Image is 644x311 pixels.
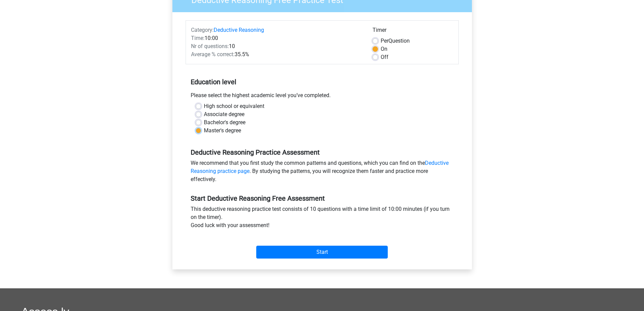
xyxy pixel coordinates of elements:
div: 35.5% [186,50,367,59]
label: Master's degree [204,127,241,135]
label: High school or equivalent [204,102,264,110]
a: Deductive Reasoning [214,27,264,33]
div: 10:00 [186,34,367,42]
span: Average % correct: [191,51,235,58]
div: Please select the highest academic level you’ve completed. [186,91,459,102]
label: On [381,45,387,53]
h5: Education level [191,75,454,89]
h5: Deductive Reasoning Practice Assessment [191,148,454,156]
input: Start [256,246,388,259]
div: 10 [186,42,367,50]
label: Question [381,37,410,45]
label: Associate degree [204,110,244,118]
span: Category: [191,27,214,33]
div: This deductive reasoning practice test consists of 10 questions with a time limit of 10:00 minute... [186,205,459,232]
label: Off [381,53,388,61]
span: Nr of questions: [191,43,229,49]
div: We recommend that you first study the common patterns and questions, which you can find on the . ... [186,159,459,186]
h5: Start Deductive Reasoning Free Assessment [191,194,454,202]
span: Time: [191,35,205,41]
div: Timer [373,26,453,37]
span: Per [381,38,388,44]
label: Bachelor's degree [204,118,245,127]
